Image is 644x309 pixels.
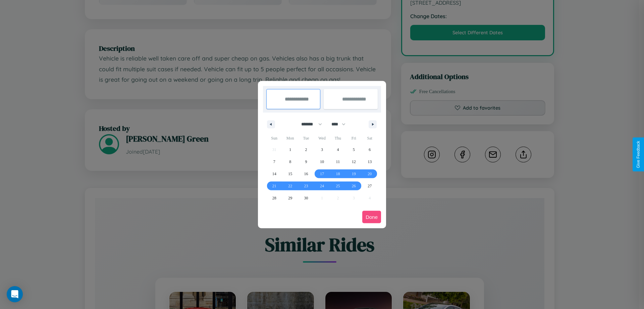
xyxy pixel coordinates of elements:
[266,192,282,204] button: 28
[352,156,356,168] span: 12
[362,156,378,168] button: 13
[362,180,378,192] button: 27
[282,156,298,168] button: 8
[272,180,276,192] span: 21
[362,133,378,144] span: Sat
[369,144,371,156] span: 6
[346,168,362,180] button: 19
[336,156,340,168] span: 11
[272,192,276,204] span: 28
[321,144,323,156] span: 3
[288,192,292,204] span: 29
[282,168,298,180] button: 15
[282,192,298,204] button: 29
[337,144,339,156] span: 4
[330,144,346,156] button: 4
[314,133,330,144] span: Wed
[353,144,355,156] span: 5
[304,192,308,204] span: 30
[266,133,282,144] span: Sun
[298,156,314,168] button: 9
[304,168,308,180] span: 16
[298,192,314,204] button: 30
[346,144,362,156] button: 5
[368,156,372,168] span: 13
[330,156,346,168] button: 11
[346,180,362,192] button: 26
[298,168,314,180] button: 16
[289,156,291,168] span: 8
[346,156,362,168] button: 12
[272,168,276,180] span: 14
[266,156,282,168] button: 7
[7,286,23,302] div: Open Intercom Messenger
[336,180,340,192] span: 25
[266,168,282,180] button: 14
[298,180,314,192] button: 23
[282,144,298,156] button: 1
[320,168,324,180] span: 17
[288,168,292,180] span: 15
[273,156,275,168] span: 7
[346,133,362,144] span: Fri
[352,180,356,192] span: 26
[636,141,641,168] div: Give Feedback
[305,156,307,168] span: 9
[314,156,330,168] button: 10
[362,144,378,156] button: 6
[368,168,372,180] span: 20
[288,180,292,192] span: 22
[266,180,282,192] button: 21
[362,168,378,180] button: 20
[330,180,346,192] button: 25
[330,168,346,180] button: 18
[314,144,330,156] button: 3
[314,168,330,180] button: 17
[320,180,324,192] span: 24
[289,144,291,156] span: 1
[352,168,356,180] span: 19
[330,133,346,144] span: Thu
[362,211,381,223] button: Done
[305,144,307,156] span: 2
[320,156,324,168] span: 10
[368,180,372,192] span: 27
[282,180,298,192] button: 22
[304,180,308,192] span: 23
[336,168,340,180] span: 18
[298,133,314,144] span: Tue
[282,133,298,144] span: Mon
[314,180,330,192] button: 24
[298,144,314,156] button: 2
